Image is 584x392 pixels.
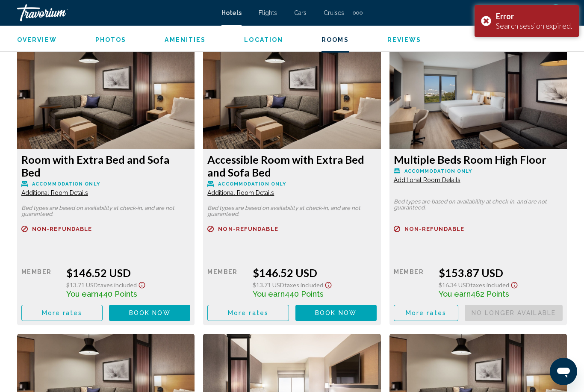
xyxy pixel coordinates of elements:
span: $13.71 USD [66,281,98,289]
span: 440 Points [98,289,137,298]
span: You earn [253,289,285,298]
span: Rooms [321,36,349,43]
p: Bed types are based on availability at check-in, and are not guaranteed. [21,205,190,217]
span: Book now [315,310,357,317]
h3: Accessible Room with Extra Bed and Sofa Bed [207,153,376,179]
span: You earn [439,289,471,298]
div: $146.52 USD [253,266,377,279]
span: $16.34 USD [439,281,470,289]
div: Member [21,266,60,298]
a: Travorium [17,4,213,21]
span: Accommodation Only [404,168,472,174]
span: Taxes included [284,281,323,289]
button: More rates [207,305,289,321]
iframe: Button to launch messaging window [550,358,577,385]
span: No longer available [472,310,556,317]
button: Book now [109,305,190,321]
span: Non-refundable [32,226,92,232]
button: Rooms [321,36,349,44]
span: Taxes included [470,281,509,289]
span: Additional Room Details [207,189,274,196]
button: Extra navigation items [353,6,363,20]
div: $153.87 USD [439,266,563,279]
div: $146.52 USD [66,266,190,279]
span: Additional Room Details [21,189,88,196]
div: Member [394,266,432,298]
p: Bed types are based on availability at check-in, and are not guaranteed. [394,199,563,211]
span: Photos [95,36,127,43]
span: Book now [129,310,171,317]
span: Additional Room Details [394,177,460,183]
button: Show Taxes and Fees disclaimer [137,279,147,289]
button: Show Taxes and Fees disclaimer [323,279,333,289]
button: Reviews [387,36,422,44]
span: Amenities [165,36,206,43]
button: Overview [17,36,57,44]
button: Show Taxes and Fees disclaimer [509,279,519,289]
div: Member [207,266,246,298]
span: 462 Points [471,289,509,298]
span: More rates [228,310,268,317]
img: b34a6e76-6687-45af-add8-920b6d178a76.jpeg [17,42,195,149]
span: More rates [42,310,83,317]
button: User Menu [545,4,567,22]
button: Location [244,36,283,44]
span: More rates [406,310,446,317]
button: No longer available [465,305,563,321]
p: Bed types are based on availability at check-in, and are not guaranteed. [207,205,376,217]
span: $13.71 USD [253,281,284,289]
button: More rates [394,305,458,321]
img: b34a6e76-6687-45af-add8-920b6d178a76.jpeg [203,42,380,149]
span: Overview [17,36,57,43]
a: Cars [294,9,307,16]
span: Taxes included [98,281,137,289]
span: 440 Points [285,289,324,298]
button: More rates [21,305,103,321]
button: Book now [295,305,377,321]
div: Error [496,12,572,21]
a: Flights [259,9,277,16]
span: Non-refundable [218,226,278,232]
span: You earn [66,289,98,298]
img: 6498c041-e0c3-4f0f-95d6-0e64bff53482.jpeg [389,42,567,149]
span: Non-refundable [404,226,464,232]
span: Accommodation Only [218,181,286,187]
span: Accommodation Only [32,181,100,187]
h3: Room with Extra Bed and Sofa Bed [21,153,190,179]
button: Amenities [165,36,206,44]
h3: Multiple Beds Room High Floor [394,153,563,166]
span: Reviews [387,36,422,43]
a: Hotels [221,9,242,16]
button: Photos [95,36,127,44]
a: Cruises [324,9,344,16]
span: Location [244,36,283,43]
div: Search session expired. [496,21,572,30]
